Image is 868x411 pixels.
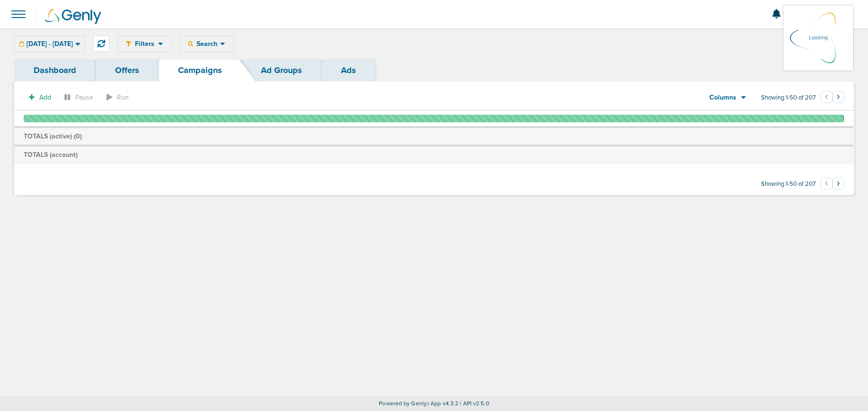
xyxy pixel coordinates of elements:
[24,91,56,104] button: Add
[460,400,489,407] span: | API v2.5.0
[428,400,458,407] span: | App v4.3.2
[761,180,816,188] span: Showing 1-50 of 207
[322,59,376,82] a: Ads
[39,93,51,101] span: Add
[14,127,853,146] td: TOTALS (active) ( )
[14,146,853,164] td: TOTALS (account)
[821,179,844,191] ul: Pagination
[761,94,816,102] span: Showing 1-50 of 207
[832,178,844,190] button: Go to next page
[96,59,159,82] a: Offers
[809,32,828,44] p: Loading
[14,59,96,82] a: Dashboard
[45,9,101,24] img: Genly
[76,132,80,140] span: 0
[832,91,844,103] button: Go to next page
[242,59,322,82] a: Ad Groups
[821,92,844,104] ul: Pagination
[159,59,242,82] a: Campaigns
